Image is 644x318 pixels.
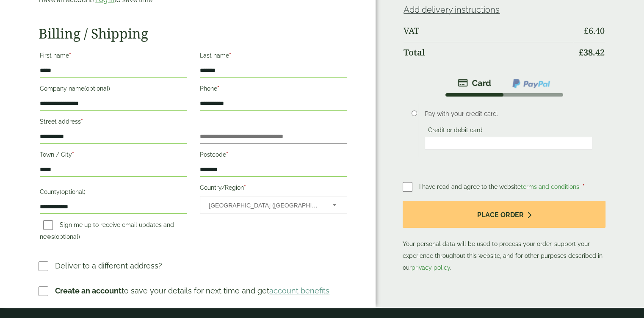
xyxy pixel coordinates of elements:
[55,260,162,271] p: Deliver to a different address?
[521,183,579,190] a: terms and conditions
[40,149,187,163] label: Town / City
[69,52,71,59] abbr: required
[425,109,592,119] p: Pay with your credit card.
[54,233,80,240] span: (optional)
[84,85,110,92] span: (optional)
[229,52,231,59] abbr: required
[584,25,589,36] span: £
[200,182,347,196] label: Country/Region
[404,21,573,41] th: VAT
[40,116,187,130] label: Street address
[584,25,605,36] bdi: 6.40
[60,188,86,195] span: (optional)
[200,149,347,163] label: Postcode
[55,286,122,295] strong: Create an account
[579,47,583,58] span: £
[200,196,347,214] span: Country/Region
[40,50,187,64] label: First name
[269,286,329,295] a: account benefits
[39,25,348,41] h2: Billing / Shipping
[226,151,228,158] abbr: required
[40,221,174,243] label: Sign me up to receive email updates and news
[419,183,581,190] span: I have read and agree to the website
[412,264,450,271] a: privacy policy
[81,118,83,125] abbr: required
[404,42,573,63] th: Total
[40,186,187,200] label: County
[43,220,53,230] input: Sign me up to receive email updates and news(optional)
[209,196,321,214] span: United Kingdom (UK)
[579,47,605,58] bdi: 38.42
[425,127,486,136] label: Credit or debit card
[244,184,246,191] abbr: required
[72,151,74,158] abbr: required
[403,201,605,228] button: Place order
[200,83,347,97] label: Phone
[511,78,551,89] img: ppcp-gateway.png
[40,83,187,97] label: Company name
[427,139,590,147] iframe: Secure card payment input frame
[458,78,491,88] img: stripe.png
[200,50,347,64] label: Last name
[217,85,219,92] abbr: required
[55,285,329,296] p: to save your details for next time and get
[583,183,585,190] abbr: required
[404,5,500,15] a: Add delivery instructions
[403,201,605,274] p: Your personal data will be used to process your order, support your experience throughout this we...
